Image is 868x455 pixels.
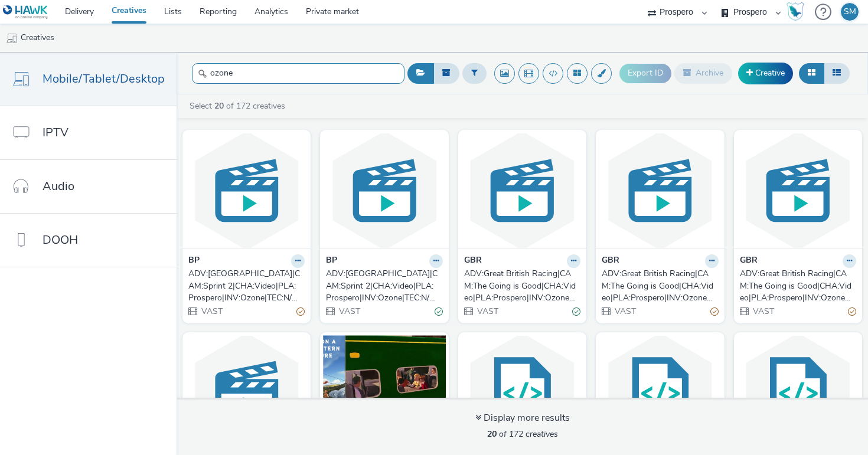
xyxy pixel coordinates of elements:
span: DOOH [43,231,78,248]
span: of 172 creatives [487,428,558,440]
div: Partially valid [710,305,719,317]
img: ADV:Great British Racing|CAM:The Going is Good|CHA:Video|PLA:Prospero|INV:Ozone|TEC:N/A|PHA:Democ... [185,335,308,450]
a: Select of 172 creatives [188,100,290,112]
img: ADV:Great British Racing|CAM:The Going is Good|CHA:Video|PLA:Prospero|INV:Ozone|TEC:N/A|PHA:Democ... [461,133,583,248]
strong: GBR [740,254,758,268]
button: Table [824,63,850,83]
img: ADV:Great British Racing|CAM:The Going is Good|CHA:Video|PLA:Prospero|INV:Ozone|TEC:N/A|PHA:Democ... [599,133,721,248]
strong: 20 [487,428,497,440]
button: Grid [799,63,824,83]
span: VAST [200,306,223,317]
img: ADV:bp|CAM:Sprint 2|CHA:Video|PLA:Prospero|INV:Ozone|TEC:N/A|PHA:Sprint 2|OBJ:Awareness|BME:PMP|C... [185,133,308,248]
div: ADV:[GEOGRAPHIC_DATA]|CAM:Sprint 2|CHA:Video|PLA:Prospero|INV:Ozone|TEC:N/A|PHA:Sprint 2|OBJ:Awar... [326,268,438,304]
span: VAST [338,306,360,317]
strong: GBR [464,254,482,268]
span: Audio [43,178,74,195]
div: ADV:Great British Racing|CAM:The Going is Good|CHA:Video|PLA:Prospero|INV:Ozone|TEC:N/A|PHA:Democ... [464,268,576,304]
span: Mobile/Tablet/Desktop [43,70,165,87]
img: ADV:GWR|CAM:Spring 2025|CHA:Display|PLA:Prospero|INV:Ozone|TEC:|PHA:Spring|OBJ:Awareness|BME:PMP|... [599,335,721,450]
strong: 20 [214,100,224,112]
img: undefined Logo [3,5,48,19]
span: IPTV [43,124,68,141]
a: ADV:Great British Racing|CAM:The Going is Good|CHA:Video|PLA:Prospero|INV:Ozone|TEC:N/A|PHA:Democ... [602,268,718,304]
img: Hawk Academy [787,2,804,21]
div: Partially valid [296,305,305,317]
div: ADV:Great British Racing|CAM:The Going is Good|CHA:Video|PLA:Prospero|INV:Ozone|TEC:N/A|PHA:Democ... [602,268,713,304]
div: Valid [572,305,580,317]
div: Partially valid [848,305,856,317]
span: VAST [752,306,774,317]
a: ADV:[GEOGRAPHIC_DATA]|CAM:Sprint 2|CHA:Video|PLA:Prospero|INV:Ozone|TEC:N/A|PHA:Sprint 2|OBJ:Awar... [188,268,305,304]
input: Search... [192,63,404,84]
div: Valid [435,305,443,317]
img: ADV:GWR|CAM:Spring 2025|CHA:Display|PLA:Prospero|INV:Ozone|TEC:|PHA:Spring|OBJ:Awareness|BME:PMP|... [461,335,583,450]
img: mobile [6,32,18,44]
strong: BP [326,254,337,268]
button: Export ID [619,64,671,83]
strong: GBR [602,254,619,268]
a: ADV:[GEOGRAPHIC_DATA]|CAM:Sprint 2|CHA:Video|PLA:Prospero|INV:Ozone|TEC:N/A|PHA:Sprint 2|OBJ:Awar... [326,268,442,304]
img: ADV:bp|CAM:Sprint 2|CHA:Video|PLA:Prospero|INV:Ozone|TEC:N/A|PHA:Sprint 2|OBJ:Awareness|BME:PMP|C... [323,133,445,248]
img: ADV:GWR|CAM:Spring 2025|CHA:Video|PLA:Prospero|INV:Ozone|TEC:|PHA:Spring|OBJ:Awareness|BME:PMP|CF... [323,335,445,450]
a: ADV:Great British Racing|CAM:The Going is Good|CHA:Video|PLA:Prospero|INV:Ozone|TEC:N/A|PHA:Democ... [740,268,856,304]
a: Creative [738,63,793,84]
button: Archive [674,63,732,83]
a: Hawk Academy [787,2,809,21]
div: Display more results [475,411,570,425]
div: SM [844,3,856,21]
div: ADV:Great British Racing|CAM:The Going is Good|CHA:Video|PLA:Prospero|INV:Ozone|TEC:N/A|PHA:Democ... [740,268,851,304]
span: VAST [476,306,498,317]
div: ADV:[GEOGRAPHIC_DATA]|CAM:Sprint 2|CHA:Video|PLA:Prospero|INV:Ozone|TEC:N/A|PHA:Sprint 2|OBJ:Awar... [188,268,300,304]
strong: BP [188,254,200,268]
img: ADV:GWR|CAM:Spring 2025|CHA:Display|PLA:Prospero|INV:Ozone|TEC:|PHA:Spring|OBJ:Awareness|BME:PMP|... [737,335,859,450]
span: VAST [614,306,636,317]
a: ADV:Great British Racing|CAM:The Going is Good|CHA:Video|PLA:Prospero|INV:Ozone|TEC:N/A|PHA:Democ... [464,268,580,304]
img: ADV:Great British Racing|CAM:The Going is Good|CHA:Video|PLA:Prospero|INV:Ozone|TEC:N/A|PHA:Democ... [737,133,859,248]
